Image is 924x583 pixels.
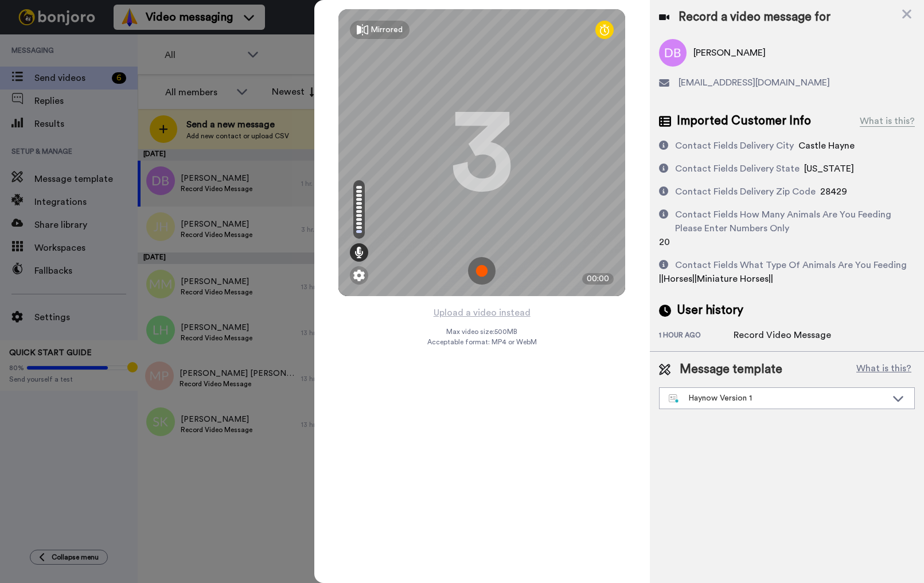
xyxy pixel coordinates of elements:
[677,112,811,130] span: Imported Customer Info
[798,141,855,150] span: Castle Hayne
[677,302,743,319] span: User history
[853,361,915,378] button: What is this?
[675,258,907,272] div: Contact Fields What Type Of Animals Are You Feeding
[669,394,680,403] img: nextgen-template.svg
[659,238,670,247] span: 20
[450,110,513,196] div: 3
[820,187,847,196] span: 28429
[427,337,537,347] span: Acceptable format: MP4 or WebM
[860,114,915,128] div: What is this?
[675,208,910,235] div: Contact Fields How Many Animals Are You Feeding Please Enter Numbers Only
[680,361,782,378] span: Message template
[675,139,794,153] div: Contact Fields Delivery City
[804,164,854,173] span: [US_STATE]
[659,274,773,283] span: ||Horses||Miniature Horses||
[675,185,816,199] div: Contact Fields Delivery Zip Code
[675,162,800,176] div: Contact Fields Delivery State
[669,392,887,404] div: Haynow Version 1
[659,331,734,342] div: 1 hour ago
[734,328,831,342] div: Record Video Message
[468,257,496,285] img: ic_record_start.svg
[430,305,534,320] button: Upload a video instead
[353,270,365,281] img: ic_gear.svg
[582,273,614,285] div: 00:00
[446,327,517,336] span: Max video size: 500 MB
[679,76,830,90] span: [EMAIL_ADDRESS][DOMAIN_NAME]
